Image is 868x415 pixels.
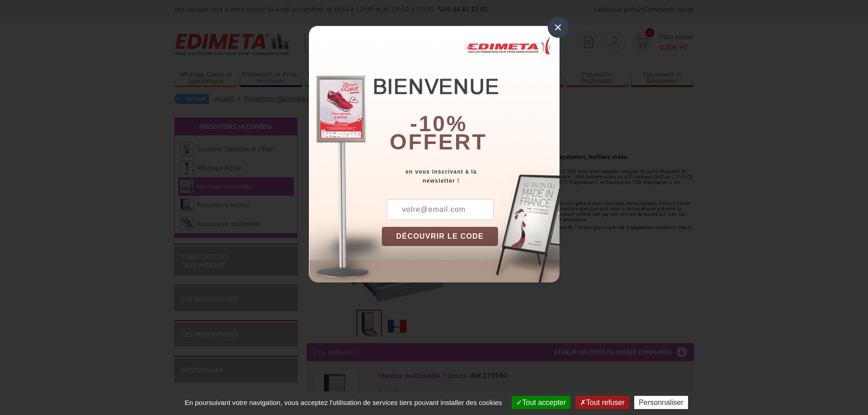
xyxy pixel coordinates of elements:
button: Tout refuser [575,396,629,409]
button: Personnaliser (fenêtre modale) [634,396,688,409]
input: votre@email.com [387,199,493,220]
button: DÉCOUVRIR LE CODE [382,227,498,246]
div: × [548,17,569,38]
div: en vous inscrivant à la newsletter ! [382,167,560,185]
font: offert [390,130,487,154]
button: Tout accepter [512,396,570,409]
b: -10% [410,112,467,136]
span: En poursuivant votre navigation, vous acceptez l'utilisation de services tiers pouvant installer ... [180,399,507,406]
